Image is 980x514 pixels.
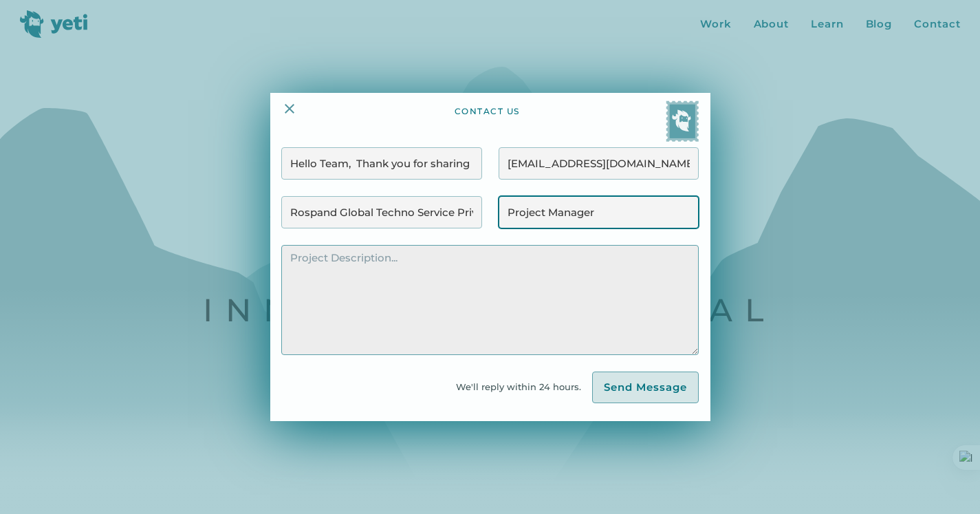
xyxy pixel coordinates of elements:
input: Your Name [281,147,481,180]
input: Send Message [592,372,699,403]
input: Company [281,196,481,228]
input: Email Address [499,147,699,180]
form: Contact Form [281,147,698,403]
input: Job Title [499,196,699,228]
img: Yeti postage stamp [666,100,699,142]
div: We'll reply within 24 hours. [456,380,592,394]
img: Close Icon [281,100,298,117]
div: contact us [455,106,520,142]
